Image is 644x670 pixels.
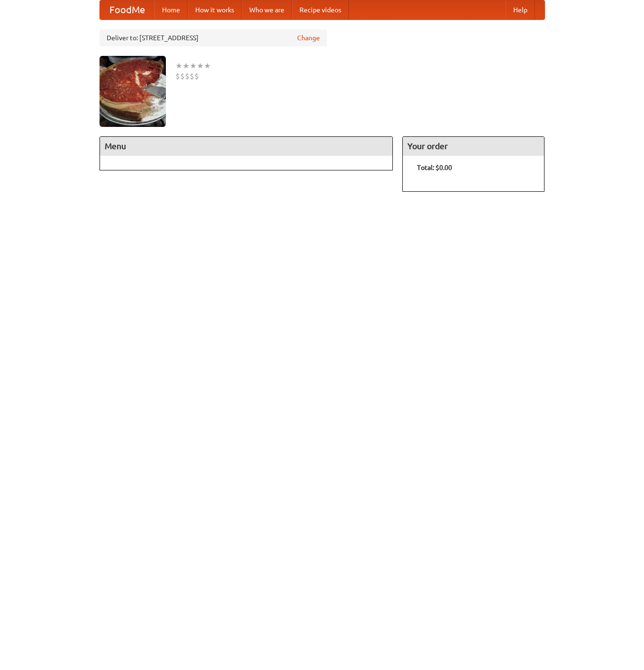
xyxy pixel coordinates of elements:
a: Home [154,0,188,19]
li: ★ [175,61,182,71]
b: Total: $0.00 [417,164,452,171]
a: Who we are [242,0,292,19]
li: ★ [197,61,204,71]
li: $ [194,71,199,81]
li: ★ [182,61,190,71]
h4: Menu [100,137,393,156]
div: Deliver to: [STREET_ADDRESS] [100,29,327,46]
li: ★ [204,61,211,71]
a: Help [506,0,535,19]
a: How it works [188,0,242,19]
a: Change [297,33,320,43]
li: $ [175,71,180,81]
li: $ [180,71,185,81]
a: FoodMe [100,0,154,19]
li: $ [190,71,194,81]
img: angular.jpg [100,56,166,127]
h4: Your order [403,137,544,156]
a: Recipe videos [292,0,349,19]
li: ★ [190,61,197,71]
li: $ [185,71,190,81]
